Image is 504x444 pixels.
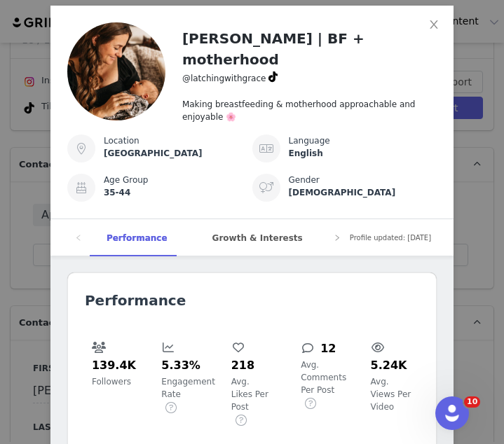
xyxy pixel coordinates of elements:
[11,11,434,27] body: Rich Text Area. Press ALT-0 for help.
[435,396,469,430] iframe: Intercom live chat
[428,19,440,30] i: icon: close
[371,375,413,413] span: Avg. Views Per Video
[334,235,341,242] i: icon: right
[231,375,273,413] span: Avg. Likes Per Post
[161,375,215,401] span: Engagement Rate
[182,28,420,70] h2: [PERSON_NAME] | BF + motherhood
[301,359,346,396] span: Avg. Comments Per Post
[414,6,454,45] button: Close
[182,74,266,83] span: @latchingwithgrace
[371,356,407,375] h5: 5.24K
[289,134,437,147] div: Language
[289,174,437,186] div: Gender
[320,340,336,358] h5: 12
[67,22,165,120] img: v2
[104,174,252,186] div: Age Group
[104,186,252,199] div: 35-44
[90,219,184,257] div: Performance
[289,147,437,160] div: English
[350,222,431,254] span: Profile updated: [DATE]
[289,186,437,199] div: [DEMOGRAPHIC_DATA]
[85,290,419,311] h2: Performance
[75,235,82,242] i: icon: left
[104,147,252,160] div: [GEOGRAPHIC_DATA]
[196,219,320,257] div: Growth & Interests
[464,396,480,408] span: 10
[182,87,420,123] div: Making breastfeeding & motherhood approachable and enjoyable 🌸
[231,356,254,375] h5: 218
[92,375,131,388] span: Followers
[161,356,200,375] h5: 5.33%
[104,134,252,147] div: Location
[92,356,136,375] h5: 139.4K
